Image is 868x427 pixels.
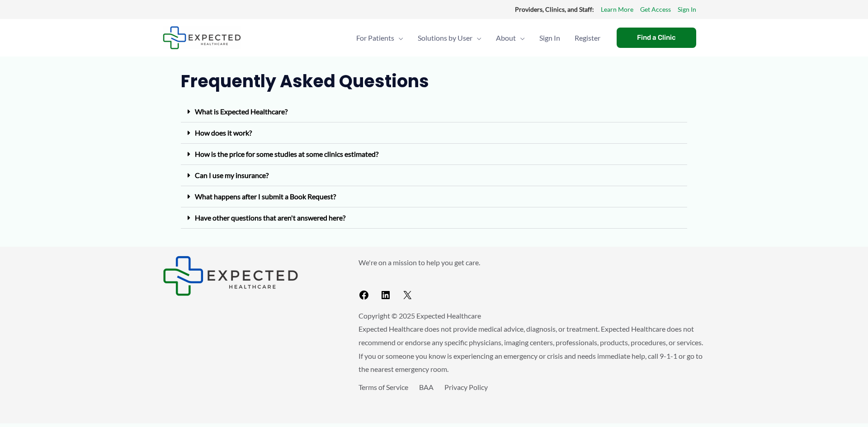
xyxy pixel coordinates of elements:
span: For Patients [356,22,394,54]
a: How does it work? [195,128,252,137]
span: Menu Toggle [394,22,403,54]
span: Menu Toggle [516,22,525,54]
img: Expected Healthcare Logo - side, dark font, small [163,26,241,49]
span: Expected Healthcare does not provide medical advice, diagnosis, or treatment. Expected Healthcare... [359,324,703,373]
a: What happens after I submit a Book Request? [195,192,336,201]
a: What is Expected Healthcare? [195,107,288,116]
span: About [496,22,516,54]
strong: Providers, Clinics, and Staff: [515,5,594,13]
div: What is Expected Healthcare? [181,101,687,122]
p: We're on a mission to help you get care. [359,256,705,269]
aside: Footer Widget 1 [163,256,336,296]
a: For PatientsMenu Toggle [349,22,410,54]
span: Copyright © 2025 Expected Healthcare [359,311,481,320]
a: Terms of Service [359,383,408,391]
a: Sign In [532,22,567,54]
a: Can I use my insurance? [195,171,269,179]
span: Sign In [539,22,560,54]
a: Get Access [640,4,671,15]
span: Menu Toggle [472,22,481,54]
aside: Footer Widget 2 [359,256,705,304]
span: Register [575,22,600,54]
div: How does it work? [181,122,687,144]
a: AboutMenu Toggle [489,22,532,54]
div: What happens after I submit a Book Request? [181,186,687,207]
a: Have other questions that aren't answered here? [195,213,345,222]
a: How is the price for some studies at some clinics estimated? [195,150,378,158]
a: Sign In [678,4,696,15]
a: Privacy Policy [444,383,488,391]
a: Find a Clinic [617,28,696,48]
img: Expected Healthcare Logo - side, dark font, small [163,256,298,296]
aside: Footer Widget 3 [359,380,705,414]
span: Solutions by User [418,22,472,54]
a: Solutions by UserMenu Toggle [410,22,489,54]
div: Have other questions that aren't answered here? [181,207,687,229]
div: How is the price for some studies at some clinics estimated? [181,144,687,165]
a: BAA [419,383,434,391]
nav: Primary Site Navigation [349,22,608,54]
h2: Frequently Asked Questions [181,70,687,92]
div: Can I use my insurance? [181,165,687,186]
a: Learn More [601,4,633,15]
a: Register [567,22,608,54]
